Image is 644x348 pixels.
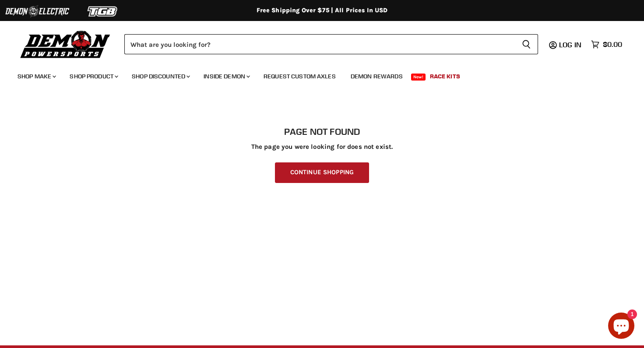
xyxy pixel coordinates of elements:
[197,67,255,85] a: Inside Demon
[587,38,626,51] a: $0.00
[559,40,581,49] span: Log in
[63,67,123,85] a: Shop Product
[603,40,622,49] span: $0.00
[18,127,626,137] h1: Page not found
[257,67,342,85] a: Request Custom Axles
[11,64,620,85] ul: Main menu
[344,67,409,85] a: Demon Rewards
[70,3,136,20] img: TGB Logo 2
[124,34,515,54] input: Search
[555,41,587,49] a: Log in
[124,34,538,54] form: Product
[18,143,626,151] p: The page you were looking for does not exist.
[11,67,61,85] a: Shop Make
[411,74,426,81] span: New!
[18,28,113,60] img: Demon Powersports
[275,162,369,183] a: Continue Shopping
[125,67,195,85] a: Shop Discounted
[515,34,538,54] button: Search
[605,313,637,341] inbox-online-store-chat: Shopify online store chat
[4,3,70,20] img: Demon Electric Logo 2
[423,67,467,85] a: Race Kits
